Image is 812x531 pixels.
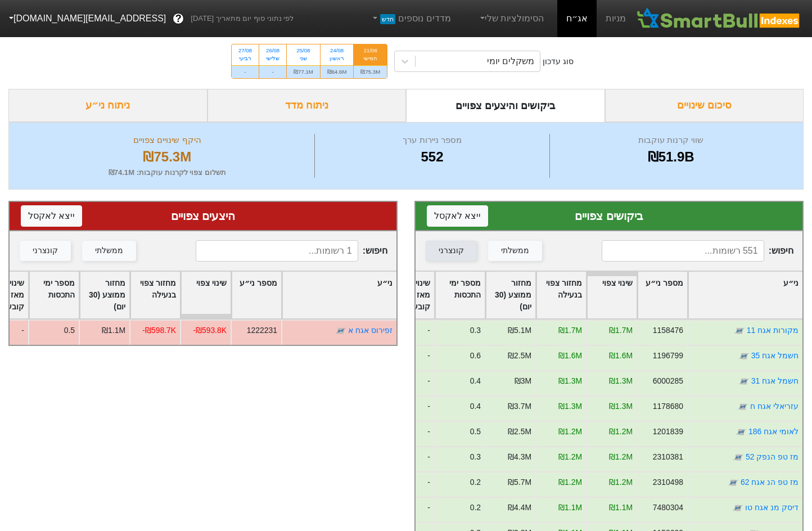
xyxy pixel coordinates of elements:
[470,476,481,488] div: 0.2
[427,208,791,224] div: ביקושים צפויים
[470,400,481,412] div: 0.4
[748,427,799,436] a: לאומי אגח 186
[238,55,252,62] div: רביעי
[318,147,547,167] div: 552
[23,167,312,178] div: תשלום צפוי לקרנות עוקבות : ₪74.1M
[406,89,605,122] div: ביקושים והיצעים צפויים
[232,272,281,318] div: Toggle SortBy
[191,13,294,24] span: לפי נתוני סוף יום מתאריך [DATE]
[247,325,277,336] div: 1222231
[653,400,683,412] div: 1178680
[20,241,71,261] button: קונצרני
[751,376,799,385] a: חשמל אגח 31
[747,326,799,335] a: מקורות אגח 11
[653,476,683,488] div: 2310498
[266,47,279,55] div: 26/08
[508,451,531,463] div: ₪4.3M
[266,55,279,62] div: שלישי
[602,240,764,262] input: 551 רשומות...
[439,245,464,257] div: קונצרני
[750,402,799,411] a: עזריאלי אגח ח
[515,375,531,387] div: ₪3M
[366,7,455,30] a: מדדים נוספיםחדש
[232,65,259,78] div: -
[609,426,633,438] div: ₪1.2M
[259,65,286,78] div: -
[470,375,481,387] div: 0.4
[282,272,396,318] div: Toggle SortBy
[558,350,582,362] div: ₪1.6M
[327,47,347,55] div: 24/08
[64,325,75,336] div: 0.5
[609,451,633,463] div: ₪1.2M
[8,89,207,122] div: ניתוח ני״ע
[21,208,385,224] div: היצעים צפויים
[653,375,683,387] div: 6000285
[553,134,789,147] div: שווי קרנות עוקבות
[435,272,485,318] div: Toggle SortBy
[558,502,582,514] div: ₪1.1M
[653,451,683,463] div: 2310381
[558,375,582,387] div: ₪1.3M
[207,89,407,122] div: ניתוח מדד
[470,502,481,514] div: 0.2
[427,205,488,227] button: ייצא לאקסל
[95,245,123,257] div: ממשלתי
[653,350,683,362] div: 1196799
[653,426,683,438] div: 1201839
[501,245,529,257] div: ממשלתי
[470,426,481,438] div: 0.5
[142,325,176,336] div: -₪598.7K
[193,325,227,336] div: -₪593.8K
[33,245,58,257] div: קונצרני
[196,240,387,262] span: חיפוש :
[738,376,750,387] img: tase link
[80,272,129,318] div: Toggle SortBy
[470,350,481,362] div: 0.6
[130,272,180,318] div: Toggle SortBy
[486,272,535,318] div: Toggle SortBy
[82,241,136,261] button: ממשלתי
[238,47,252,55] div: 27/08
[488,241,542,261] button: ממשלתי
[536,272,586,318] div: Toggle SortBy
[736,426,747,438] img: tase link
[473,7,549,30] a: הסימולציות שלי
[728,477,739,488] img: tase link
[558,476,582,488] div: ₪1.2M
[294,55,313,62] div: שני
[609,350,633,362] div: ₪1.6M
[738,350,750,362] img: tase link
[745,503,799,512] a: דיסק מנ אגח טו
[102,325,125,336] div: ₪1.1M
[335,325,346,336] img: tase link
[543,56,574,67] div: סוג עדכון
[175,11,182,26] span: ?
[360,47,380,55] div: 21/08
[508,350,531,362] div: ₪2.5M
[318,134,547,147] div: מספר ניירות ערך
[688,272,802,318] div: Toggle SortBy
[21,205,82,227] button: ייצא לאקסל
[287,65,320,78] div: ₪77.1M
[487,55,534,68] div: משקלים יומי
[751,351,799,360] a: חשמל אגח 35
[354,65,387,78] div: ₪75.3M
[321,65,354,78] div: ₪64.6M
[23,147,312,167] div: ₪75.3M
[609,476,633,488] div: ₪1.2M
[426,241,477,261] button: קונצרני
[609,400,633,412] div: ₪1.3M
[558,400,582,412] div: ₪1.3M
[294,47,313,55] div: 25/08
[635,7,803,30] img: SmartBull
[609,502,633,514] div: ₪1.1M
[29,272,79,318] div: Toggle SortBy
[470,451,481,463] div: 0.3
[732,502,743,514] img: tase link
[558,325,582,336] div: ₪1.7M
[733,452,744,463] img: tase link
[653,325,683,336] div: 1158476
[734,325,745,336] img: tase link
[508,400,531,412] div: ₪3.7M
